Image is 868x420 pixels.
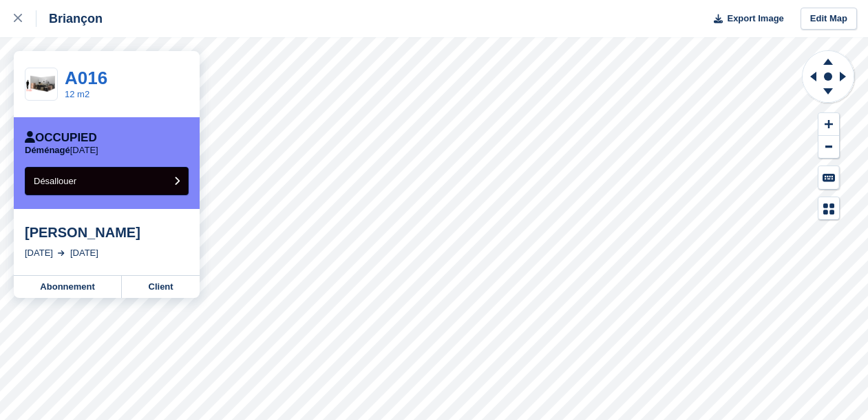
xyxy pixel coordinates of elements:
button: Zoom Out [818,136,839,159]
span: Export Image [727,12,783,26]
p: [DATE] [25,145,98,156]
div: Occupied [25,131,97,145]
span: Déménagé [25,145,70,155]
span: Désallouer [34,176,76,186]
div: [DATE] [70,246,98,260]
button: Keyboard Shortcuts [818,166,839,189]
a: A016 [65,68,107,88]
a: Edit Map [801,8,857,30]
div: Briançon [36,10,103,27]
button: Export Image [706,8,784,30]
a: 12 m2 [65,89,89,99]
button: Désallouer [25,167,189,195]
a: Client [122,276,200,298]
div: [DATE] [25,246,53,260]
button: Map Legend [818,197,839,220]
img: 12%20m%20box.png [25,75,57,93]
button: Zoom In [818,113,839,136]
img: arrow-right-light-icn-cde0832a797a2874e46488d9cf13f60e5c3a73dbe684e267c42b8395dfbc2abf.svg [58,250,65,256]
div: [PERSON_NAME] [25,224,189,241]
a: Abonnement [14,276,122,298]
